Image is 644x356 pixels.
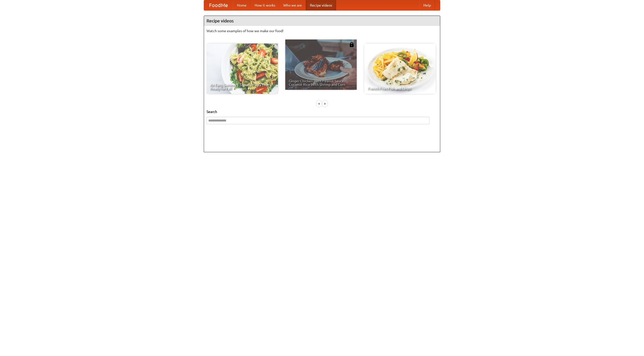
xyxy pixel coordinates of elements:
[251,0,279,10] a: How it works
[364,44,436,94] a: French Fries Fish and Chips
[323,100,327,107] div: »
[207,28,437,33] p: Watch some examples of how we make our food!
[306,0,336,10] a: Recipe videos
[368,87,432,90] span: French Fries Fish and Chips
[210,83,274,90] span: An Easy, Summery Tomato Pasta That's Ready for Fall
[419,0,435,10] a: Help
[207,109,437,114] h5: Search
[233,0,251,10] a: Home
[204,16,440,26] h4: Recipe videos
[204,0,233,10] a: FoodMe
[317,100,321,107] div: «
[349,42,354,47] img: 483408.png
[279,0,306,10] a: Who we are
[207,44,278,94] a: An Easy, Summery Tomato Pasta That's Ready for Fall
